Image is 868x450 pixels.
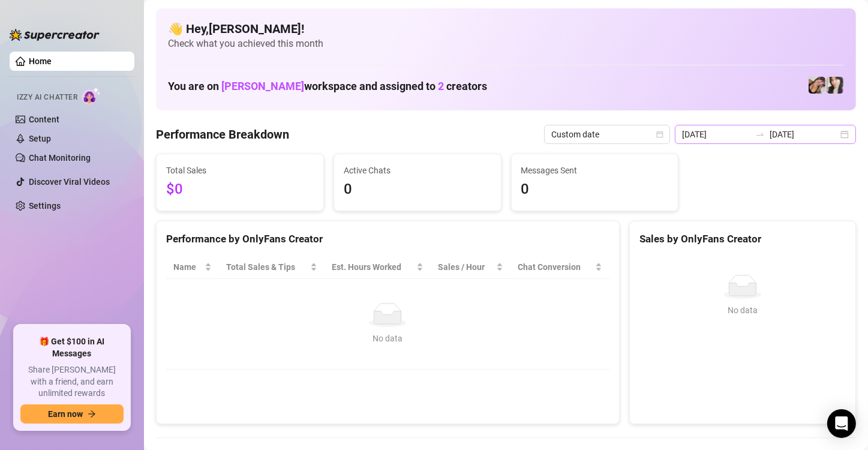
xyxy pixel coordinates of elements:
[20,364,124,400] span: Share [PERSON_NAME] with a friend, and earn unlimited rewards
[510,256,609,279] th: Chat Conversion
[29,56,52,66] a: Home
[827,77,843,94] img: Christina
[656,131,663,138] span: calendar
[29,201,61,211] a: Settings
[166,256,219,279] th: Name
[29,177,110,187] a: Discover Viral Videos
[168,80,487,93] h1: You are on workspace and assigned to creators
[518,260,592,274] span: Chat Conversion
[344,164,491,177] span: Active Chats
[344,178,491,201] span: 0
[166,178,314,201] span: $0
[20,404,124,424] button: Earn nowarrow-right
[17,92,77,103] span: Izzy AI Chatter
[639,231,846,247] div: Sales by OnlyFans Creator
[166,231,609,247] div: Performance by OnlyFans Creator
[168,37,844,50] span: Check what you achieved this month
[827,409,856,438] div: Open Intercom Messenger
[332,260,414,274] div: Est. Hours Worked
[521,178,669,201] span: 0
[809,77,825,94] img: Christina
[431,256,511,279] th: Sales / Hour
[29,115,59,124] a: Content
[521,164,669,177] span: Messages Sent
[10,29,100,41] img: logo-BBDzfeDw.svg
[29,153,91,163] a: Chat Monitoring
[551,125,663,143] span: Custom date
[168,20,844,37] h4: 👋 Hey, [PERSON_NAME] !
[173,260,202,274] span: Name
[770,128,838,141] input: End date
[755,130,765,139] span: to
[755,130,765,139] span: swap-right
[166,164,314,177] span: Total Sales
[438,80,444,92] span: 2
[178,332,597,345] div: No data
[29,134,51,143] a: Setup
[88,410,96,418] span: arrow-right
[156,126,289,143] h4: Performance Breakdown
[20,336,124,359] span: 🎁 Get $100 in AI Messages
[226,260,308,274] span: Total Sales & Tips
[48,409,83,419] span: Earn now
[221,80,304,92] span: [PERSON_NAME]
[438,260,494,274] span: Sales / Hour
[682,128,750,141] input: Start date
[82,87,101,104] img: AI Chatter
[644,304,841,317] div: No data
[219,256,325,279] th: Total Sales & Tips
